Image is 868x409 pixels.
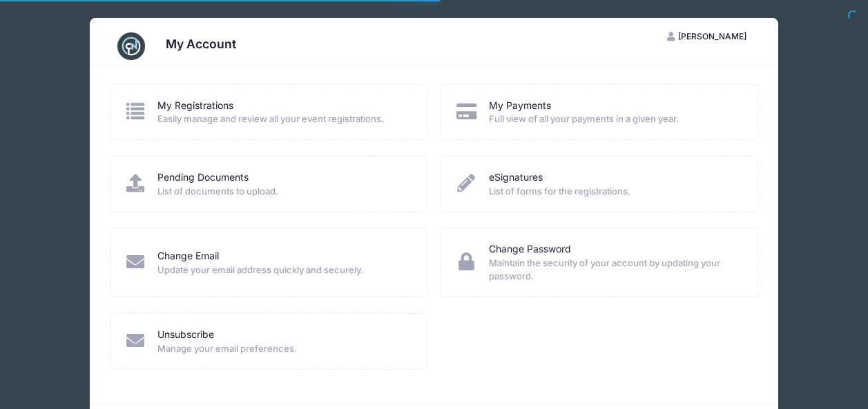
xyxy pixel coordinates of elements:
button: [PERSON_NAME] [655,25,758,48]
h3: My Account [166,37,236,51]
span: List of forms for the registrations. [489,185,740,199]
a: eSignatures [489,170,543,185]
a: Pending Documents [157,170,249,185]
a: Unsubscribe [157,328,214,342]
a: My Payments [489,99,551,113]
span: Maintain the security of your account by updating your password. [489,257,740,283]
img: CampNetwork [117,32,145,60]
span: Full view of all your payments in a given year. [489,112,740,126]
a: Change Password [489,242,571,257]
span: Manage your email preferences. [157,342,409,356]
span: Easily manage and review all your event registrations. [157,112,409,126]
a: Change Email [157,249,219,263]
span: Update your email address quickly and securely. [157,263,409,277]
a: My Registrations [157,99,233,113]
span: [PERSON_NAME] [678,31,746,41]
span: List of documents to upload. [157,185,409,199]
